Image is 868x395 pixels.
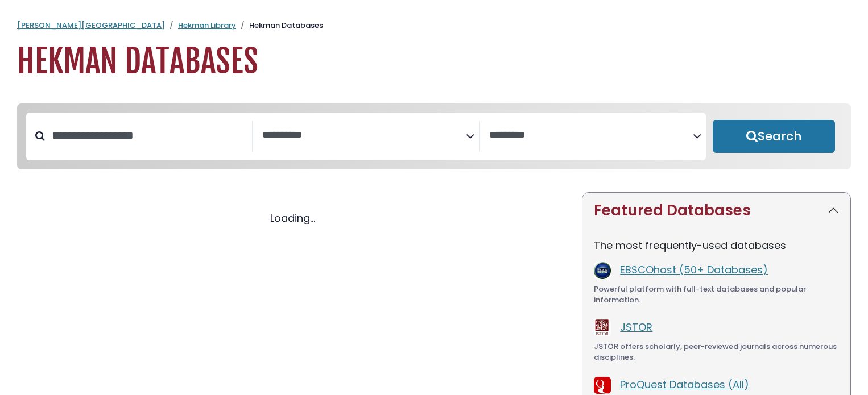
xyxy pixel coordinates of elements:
[17,103,851,169] nav: Search filters
[594,238,839,253] p: The most frequently-used databases
[489,130,693,142] textarea: Search
[17,43,851,81] h1: Hekman Databases
[17,210,568,226] div: Loading...
[582,193,850,228] button: Featured Databases
[262,130,466,142] textarea: Search
[236,20,323,31] li: Hekman Databases
[594,341,839,363] div: JSTOR offers scholarly, peer-reviewed journals across numerous disciplines.
[45,126,252,145] input: Search database by title or keyword
[17,20,165,31] a: [PERSON_NAME][GEOGRAPHIC_DATA]
[178,20,236,31] a: Hekman Library
[620,263,768,277] a: EBSCOhost (50+ Databases)
[620,320,652,334] a: JSTOR
[620,377,749,392] a: ProQuest Databases (All)
[594,284,839,306] div: Powerful platform with full-text databases and popular information.
[17,20,851,31] nav: breadcrumb
[713,120,835,153] button: Submit for Search Results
